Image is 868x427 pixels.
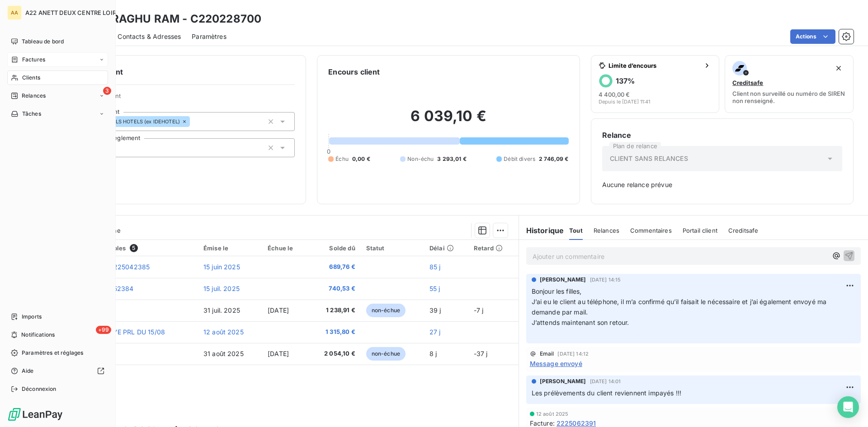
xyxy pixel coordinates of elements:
span: Tâches [22,110,41,118]
span: Limite d’encours [609,62,700,69]
div: AA [7,5,22,20]
span: 2 054,10 € [313,349,355,358]
h6: Informations client [55,66,295,77]
span: Email [540,351,554,357]
button: Actions [790,29,835,44]
span: Propriétés Client [73,92,295,105]
span: 689,76 € [313,263,355,272]
span: 39 j [429,306,441,314]
span: Aucune relance prévue [602,180,842,189]
img: Logo LeanPay [7,407,63,422]
span: [DATE] [268,350,289,357]
span: Paramètres [192,32,226,41]
div: Délai [429,244,463,252]
span: 1 315,80 € [313,328,355,337]
span: Imports [22,313,42,321]
span: Déconnexion [22,385,57,393]
span: 3 [103,87,111,95]
span: J’attends maintenant son retour. [532,319,629,326]
span: 2 746,09 € [539,155,569,163]
h6: Relance [602,130,842,141]
span: Creditsafe [728,227,759,234]
span: THE ORIGINALS HOTELS (ex IDEHOTEL) [83,119,180,124]
span: Aide [22,367,34,375]
span: 3 293,01 € [437,155,467,163]
span: Bonjour les filles, [532,287,582,295]
span: 0 [327,148,330,155]
span: 15 juin 2025 [203,263,240,271]
h2: 6 039,10 € [328,107,568,134]
span: 740,53 € [313,284,355,293]
span: [PERSON_NAME] [540,377,586,385]
span: -7 j [474,306,484,314]
span: Message envoyé [530,359,582,368]
span: 31 juil. 2025 [203,306,240,314]
span: Les prélèvements du client reviennent impayés !!! [532,389,681,397]
h3: SARL RAGHU RAM - C220228700 [80,11,261,27]
span: Débit divers [504,155,535,163]
span: non-échue [366,304,406,317]
span: 15 juil. 2025 [203,285,240,292]
span: 12 août 2025 [536,411,569,417]
div: Solde dû [313,244,355,252]
span: 55 j [429,285,440,292]
span: Depuis le [DATE] 11:41 [599,99,650,104]
span: 4 400,00 € [599,91,630,98]
span: 5 [130,244,138,252]
span: Factures [22,56,45,64]
span: Clients [22,74,40,82]
span: Client non surveillé ou numéro de SIREN non renseigné. [732,90,846,104]
span: 1 238,91 € [313,306,355,315]
h6: 137 % [616,76,635,85]
span: 85 j [429,263,441,271]
span: [DATE] 14:12 [557,351,589,357]
span: 31 août 2025 [203,350,244,357]
span: Portail client [683,227,717,234]
span: 12 août 2025 [203,328,244,336]
span: J’ai eu le client au téléphone, il m’a confirmé qu’il faisait le nécessaire et j’ai également env... [532,298,829,316]
input: Ajouter une valeur [190,117,197,126]
span: non-échue [366,347,406,361]
span: +99 [96,326,111,334]
span: 8 j [429,350,437,357]
span: CLIENT SANS RELANCES [610,154,688,163]
span: RETOUR IMPAYE PRL DU 15/08 [70,328,165,336]
span: -37 j [474,350,488,357]
span: Commentaires [630,227,672,234]
span: 0,00 € [352,155,370,163]
button: Limite d’encours137%4 400,00 €Depuis le [DATE] 11:41 [591,55,720,113]
a: Aide [7,364,108,378]
span: Échu [335,155,349,163]
div: Pièces comptables [70,244,193,252]
span: 27 j [429,328,441,336]
div: Échue le [268,244,302,252]
span: [DATE] 14:15 [590,277,621,282]
span: Relances [594,227,619,234]
h6: Historique [519,225,564,236]
span: Paramètres et réglages [22,349,83,357]
span: Contacts & Adresses [118,32,181,41]
h6: Encours client [328,66,380,77]
span: Non-échu [407,155,434,163]
span: Tableau de bord [22,38,64,46]
span: [DATE] [268,306,289,314]
span: [PERSON_NAME] [540,276,586,284]
span: Relances [22,92,46,100]
div: Émise le [203,244,257,252]
div: Retard [474,244,513,252]
button: CreditsafeClient non surveillé ou numéro de SIREN non renseigné. [725,55,854,113]
span: Creditsafe [732,79,763,86]
span: Notifications [21,331,55,339]
span: [DATE] 14:01 [590,379,621,384]
div: Open Intercom Messenger [837,396,859,418]
span: Tout [569,227,583,234]
span: A22 ANETT DEUX CENTRE LOIRE [25,9,120,16]
div: Statut [366,244,419,252]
